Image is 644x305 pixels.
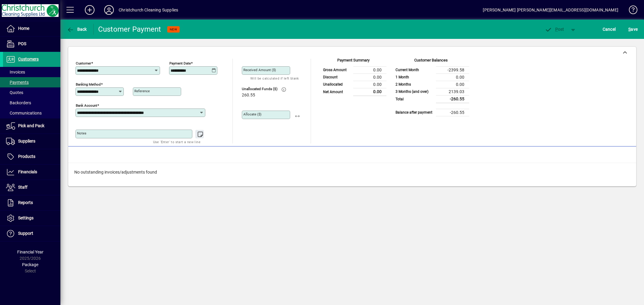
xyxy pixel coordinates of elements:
span: ost [545,27,564,32]
div: Customer Balances [392,57,469,66]
button: Save [627,24,639,35]
mat-label: Customer [76,61,91,65]
div: Payment Summary [320,57,386,66]
span: Back [67,27,87,32]
span: Backorders [6,100,31,105]
span: Financials [18,169,37,174]
app-page-header-button: Back [60,24,94,35]
a: Home [3,21,60,36]
mat-label: Payment Date [169,61,191,65]
span: ave [628,24,638,34]
a: Support [3,226,60,241]
td: Unallocated [320,81,353,88]
td: 0.00 [353,88,386,96]
span: Products [18,154,35,159]
div: Customer Payment [98,24,161,34]
a: Pick and Pack [3,118,60,134]
div: [PERSON_NAME] [PERSON_NAME][EMAIL_ADDRESS][DOMAIN_NAME] [483,5,618,15]
td: 0.00 [436,81,469,88]
button: Back [65,24,88,35]
td: -260.55 [436,95,469,103]
td: 0.00 [353,66,386,74]
a: Communications [3,108,60,118]
td: Discount [320,74,353,81]
button: Cancel [601,24,617,35]
button: Post [542,24,567,35]
td: 0.00 [353,74,386,81]
span: Customers [18,57,39,61]
span: Financial Year [17,250,43,254]
td: 3 Months (and over) [392,88,436,95]
a: Quotes [3,87,60,98]
td: 2 Months [392,81,436,88]
span: NEW [170,27,177,31]
a: Knowledge Base [624,1,636,21]
span: Invoices [6,70,25,74]
a: Settings [3,211,60,226]
mat-label: Banking method [76,82,101,86]
app-page-summary-card: Customer Balances [392,59,469,116]
button: Profile [99,5,119,15]
td: Gross Amount [320,66,353,74]
mat-label: Reference [134,89,150,93]
td: Net Amount [320,88,353,96]
span: S [628,27,631,32]
span: Home [18,26,29,31]
td: -2399.58 [436,66,469,74]
span: Quotes [6,90,23,95]
span: Unallocated Funds ($) [242,87,278,91]
span: Suppliers [18,139,35,143]
span: POS [18,41,26,46]
div: Christchurch Cleaning Supplies [119,5,178,15]
span: Pick and Pack [18,123,44,128]
span: Reports [18,200,33,205]
mat-hint: Will be calculated if left blank [250,75,299,82]
a: Suppliers [3,134,60,149]
span: Communications [6,111,42,115]
a: POS [3,36,60,52]
span: Payments [6,80,29,85]
td: -260.55 [436,109,469,116]
a: Products [3,149,60,164]
td: Balance after payment [392,109,436,116]
app-page-summary-card: Payment Summary [320,59,386,96]
a: Financials [3,165,60,180]
mat-label: Bank Account [76,103,97,108]
mat-label: Received Amount ($) [243,68,276,72]
div: No outstanding invoices/adjustments found [68,163,636,181]
span: Support [18,231,33,236]
td: 2139.03 [436,88,469,95]
mat-hint: Use 'Enter' to start a new line [153,138,200,145]
a: Payments [3,77,60,87]
span: P [555,27,558,32]
td: 0.00 [436,74,469,81]
span: 260.55 [242,93,255,98]
a: Staff [3,180,60,195]
mat-label: Allocate ($) [243,112,261,116]
a: Invoices [3,67,60,77]
td: 1 Month [392,74,436,81]
a: Backorders [3,98,60,108]
td: 0.00 [353,81,386,88]
button: Add [80,5,99,15]
td: Current Month [392,66,436,74]
span: Package [22,262,38,267]
mat-label: Notes [77,131,86,135]
span: Staff [18,185,27,190]
span: Settings [18,215,34,220]
span: Cancel [603,24,616,34]
td: Total [392,95,436,103]
a: Reports [3,195,60,210]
